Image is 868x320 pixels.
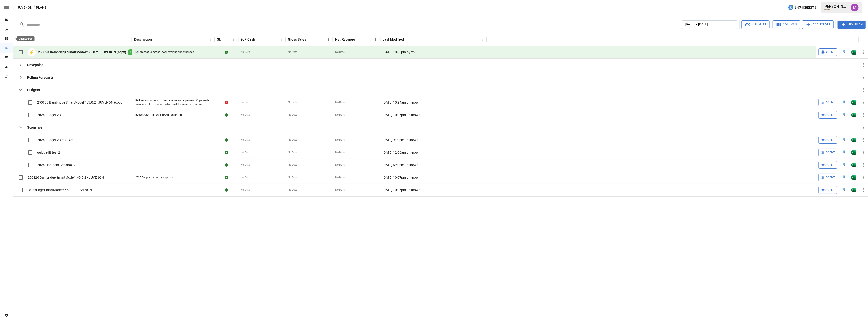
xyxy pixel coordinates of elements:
img: quick-edit-flash.b8aec18c.svg [842,50,847,55]
span: No Data [241,188,250,192]
span: Agent [825,100,835,105]
div: Open in Excel [851,113,856,117]
button: Sort [404,36,411,43]
span: No Data [241,101,250,104]
div: Budget with [PERSON_NAME] on [DATE] [135,113,182,117]
img: excel-icon.76473adf.svg [851,138,856,142]
span: Agent [825,175,835,180]
div: [DATE] 10:06pm unknown [380,109,487,121]
img: excel-icon.76473adf.svg [851,188,856,192]
img: quick-edit-flash.b8aec18c.svg [842,188,847,192]
button: Description column menu [207,36,213,43]
div: Sync complete [225,163,228,167]
img: quick-edit-flash.b8aec18c.svg [842,150,847,155]
span: 250630 Bainbridge SmartModel™ v5.0.2 - JUVENON (copy) [37,100,123,105]
img: excel-icon.76473adf.svg [851,175,856,180]
button: 6,074Credits [786,3,818,12]
span: No Data [288,151,297,154]
span: No Data [241,138,250,142]
div: ⚡ [28,48,36,56]
div: [DATE] 12:06am unknown [380,146,487,159]
span: No Data [288,113,297,117]
img: excel-icon.76473adf.svg [851,113,856,117]
div: Net Revenue [335,38,355,41]
div: Gross Sales [288,38,306,41]
div: Open in Quick Edit [842,113,847,117]
div: Open in Quick Edit [842,100,847,105]
span: No Data [288,176,297,179]
div: Sync complete [225,188,228,192]
div: Open in Excel [851,100,856,105]
div: Open in Quick Edit [842,150,847,155]
img: quick-edit-flash.b8aec18c.svg [842,163,847,167]
div: Sync complete [225,150,228,155]
div: Juvenon [824,9,848,11]
div: [DATE] 6:50pm unknown [380,159,487,171]
img: excel-icon.76473adf.svg [851,100,856,105]
div: Open in Excel [851,150,856,155]
button: Agent [819,186,837,194]
div: Open in Excel [851,188,856,192]
span: No Data [335,176,345,179]
button: Agent [819,48,837,56]
button: New Plan [838,21,866,29]
button: Agent [819,111,837,119]
button: Sort [307,36,313,43]
div: EoP Cash [241,38,255,41]
span: No Data [335,101,345,104]
button: Agent [819,174,837,181]
div: Open in Quick Edit [842,175,847,180]
button: Sort [861,36,868,43]
span: No Data [288,138,297,142]
div: ReForecast to match lower revenue and expenses [135,50,194,54]
div: Open in Quick Edit [842,188,847,192]
button: Columns [773,20,800,29]
div: Sync complete [225,138,228,142]
div: Open in Quick Edit [842,163,847,167]
span: 2025 Budget V3 nCAC 80 [37,138,74,142]
img: quick-edit-flash.b8aec18c.svg [842,100,847,105]
button: Agent [819,99,837,106]
button: Agent [819,136,837,144]
div: [DATE] 10:24am unknown [380,96,487,109]
button: EoP Cash column menu [278,36,284,43]
span: 6,074 Credits [795,5,816,11]
span: No Data [288,188,297,192]
span: No Data [335,138,345,142]
button: Agent [819,161,837,169]
div: Error during sync. [225,100,228,105]
span: No Data [241,163,250,167]
button: Juvenon [17,5,32,11]
span: No Data [288,50,297,54]
span: 2025 Heathers Sandbox V2 [37,163,77,167]
span: quick edit test 2 [37,150,60,155]
b: Scenarios [27,125,42,130]
span: No Data [335,163,345,167]
div: / [33,5,35,11]
div: Status [217,38,223,41]
span: No Data [241,151,250,154]
button: Add Folder [802,20,834,29]
div: [DATE] 10:07pm unknown [380,171,487,184]
span: No Data [335,50,345,54]
span: No Data [241,50,250,54]
img: quick-edit-flash.b8aec18c.svg [842,175,847,180]
div: Open in Quick Edit [842,138,847,142]
span: No Data [288,101,297,104]
span: Agent [825,137,835,143]
div: Description [134,38,152,41]
span: No Data [335,113,345,117]
span: 250126 Bainbridge SmartModel™ v5.0.2 - JUVENON [28,175,104,180]
button: Status column menu [230,36,237,43]
span: 2025 Budget V3 [37,113,61,117]
button: Sort [34,36,40,43]
span: No Data [241,176,250,179]
button: Gross Sales column menu [325,36,332,43]
button: Sort [356,36,362,43]
span: Agent [825,162,835,168]
div: Dashboards [17,36,35,41]
button: [DATE] – [DATE] [682,20,737,29]
div: Open in Quick Edit [842,50,847,55]
b: 250630 Bainbridge SmartModel™ v5.0.2 - JUVENON (copy) [38,50,126,55]
b: Budgets [27,88,40,92]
